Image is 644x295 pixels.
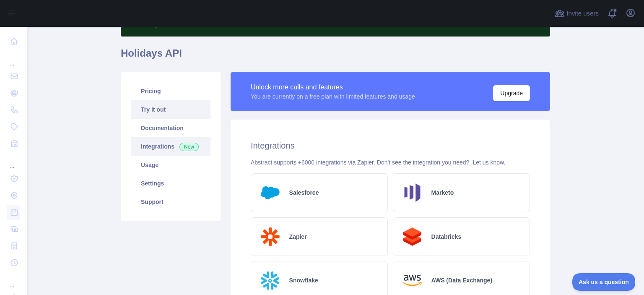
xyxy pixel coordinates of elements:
[473,159,505,166] a: Let us know.
[258,180,283,205] img: Logo
[258,268,283,293] img: Logo
[131,82,210,100] a: Pricing
[7,272,20,289] div: ...
[131,156,210,174] a: Usage
[258,225,283,249] img: Logo
[131,174,210,193] a: Settings
[7,153,20,170] div: ...
[289,188,319,197] h2: Salesforce
[431,188,454,197] h2: Marketo
[251,82,415,92] div: Unlock more calls and features
[572,273,636,291] iframe: Toggle Customer Support
[131,193,210,211] a: Support
[289,276,318,285] h2: Snowflake
[493,85,530,101] button: Upgrade
[431,276,492,285] h2: AWS (Data Exchange)
[179,143,199,151] span: New
[7,50,20,67] div: ...
[131,119,210,137] a: Documentation
[251,140,530,151] h2: Integrations
[131,137,210,156] a: Integrations New
[289,232,307,241] h2: Zapier
[251,158,530,167] div: Abstract supports +6000 integrations via Zapier. Don't see the integration you need?
[400,268,425,293] img: Logo
[121,47,550,67] h1: Holidays API
[131,100,210,119] a: Try it out
[553,7,600,20] button: Invite users
[251,92,415,101] div: You are currently on a free plan with limited features and usage
[431,232,462,241] h2: Databricks
[400,225,425,249] img: Logo
[400,180,425,205] img: Logo
[566,9,599,18] span: Invite users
